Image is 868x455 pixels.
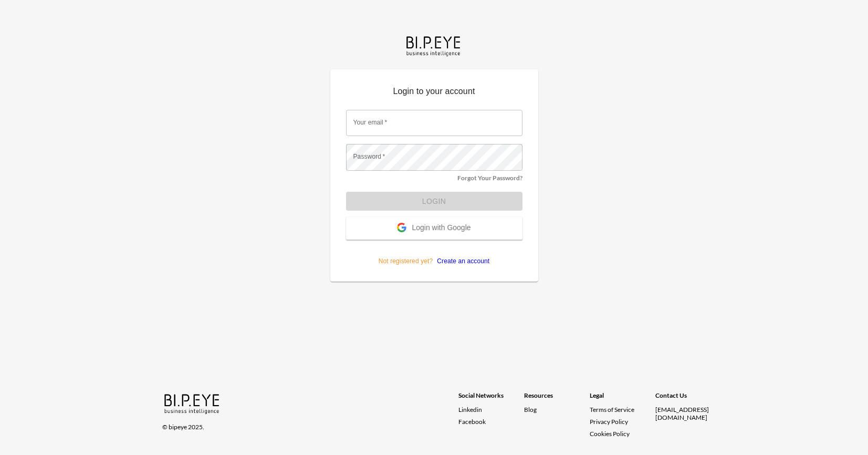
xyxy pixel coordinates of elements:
[458,418,524,426] a: Facebook
[404,34,464,57] img: bipeye-logo
[590,406,651,413] a: Terms of Service
[162,417,444,431] div: © bipeye 2025.
[346,85,522,102] p: Login to your account
[457,174,522,182] a: Forgot Your Password?
[590,418,628,426] a: Privacy Policy
[458,406,482,413] span: Linkedin
[655,391,721,406] div: Contact Us
[590,430,630,438] a: Cookies Policy
[346,240,522,266] p: Not registered yet?
[590,391,655,406] div: Legal
[162,391,223,415] img: bipeye-logo
[524,391,590,406] div: Resources
[458,406,524,413] a: Linkedin
[524,406,537,413] a: Blog
[412,223,470,234] span: Login with Google
[458,391,524,406] div: Social Networks
[655,406,721,421] div: [EMAIL_ADDRESS][DOMAIN_NAME]
[346,217,522,240] button: Login with Google
[433,257,489,265] a: Create an account
[458,418,486,426] span: Facebook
